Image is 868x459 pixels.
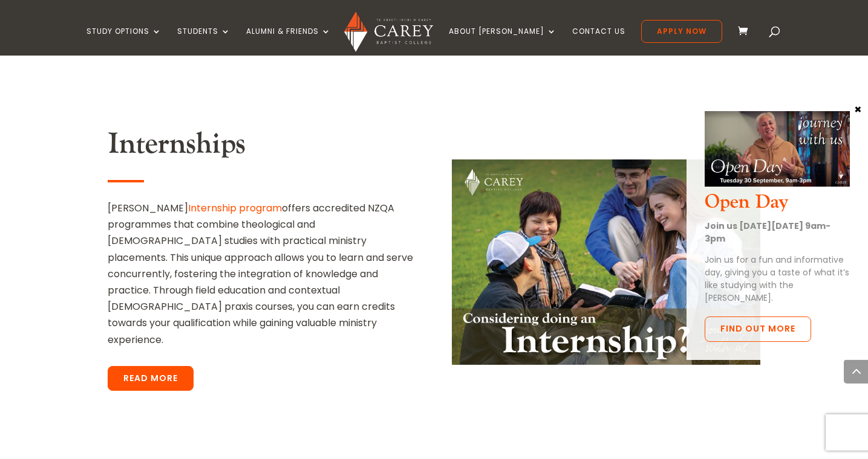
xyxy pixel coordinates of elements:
[705,316,811,342] a: Find out more
[705,254,850,304] p: Join us for a fun and informative day, giving you a taste of what it’s like studying with the [PE...
[344,11,433,52] img: Carey Baptist College
[705,176,850,190] a: Open Day Oct 2025
[449,27,556,56] a: About [PERSON_NAME]
[86,27,162,56] a: Study Options
[188,201,282,215] a: Internship program
[705,191,850,220] h3: Open Day
[246,27,331,56] a: Alumni & Friends
[572,27,625,56] a: Contact Us
[108,366,194,391] a: Read More
[108,200,416,348] p: [PERSON_NAME] offers accredited NZQA programmes that combine theological and [DEMOGRAPHIC_DATA] s...
[641,20,722,43] a: Apply Now
[852,103,864,114] button: Close
[108,127,416,168] h2: Internships
[705,220,830,245] strong: Join us [DATE][DATE] 9am-3pm
[705,111,850,187] img: Open Day Oct 2025
[452,159,760,365] img: Internships_2023
[177,27,230,56] a: Students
